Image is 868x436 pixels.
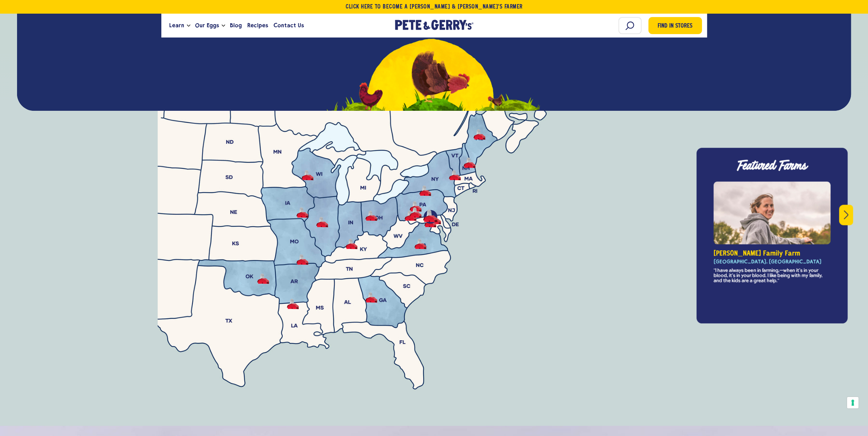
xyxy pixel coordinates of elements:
button: Bomgardner Family Farm - Lebanon County, PA [424,211,436,221]
p: "I have always been in farming,—when it’s in your blood, it’s in your blood. I like being with my... [713,268,830,284]
button: - [365,292,377,303]
button: Next [839,205,853,225]
input: Search [618,17,642,34]
h4: [PERSON_NAME] Family Farm [713,250,830,258]
span: Find in Stores [658,22,692,31]
a: Find in Stores [648,17,702,34]
button: - [301,170,313,181]
button: Open the dropdown menu for Learn [187,25,190,27]
a: Blog [227,16,245,35]
button: - [419,185,431,196]
span: Blog [230,21,242,30]
button: - [316,217,328,227]
div: slide 1 of 8 [713,182,830,294]
a: Our Eggs [192,16,222,35]
button: - [345,239,357,249]
div: Pete & Gerry's farm families carousel [705,182,839,315]
button: - [257,273,269,284]
button: Zimmerman Family Farm - Union County, PA [410,207,422,218]
button: Nolt Family Farm - Perry County, PA [404,211,416,221]
a: Recipes [245,16,271,35]
span: Contact Us [274,21,304,30]
button: - [287,299,299,309]
a: Learn [166,16,187,35]
strong: [GEOGRAPHIC_DATA], [GEOGRAPHIC_DATA] [713,258,821,265]
button: - [473,129,485,140]
button: - [296,207,308,218]
span: Learn [169,21,184,30]
span: Our Eggs [195,21,219,30]
button: Miller Family Farm - Caledonia County, VT [449,170,461,181]
button: - [296,254,308,265]
button: Giovagnoli Family Farm - Boscawen, NH [464,157,475,168]
button: Open the dropdown menu for Our Eggs [222,25,225,27]
button: - [365,211,377,221]
button: Your consent preferences for tracking technologies [847,397,858,408]
button: Dersham Family Farm - Union County, PA [410,201,422,212]
span: Recipes [247,21,268,30]
button: - [414,239,426,249]
a: Contact Us [271,16,307,35]
h3: Featured Farms [705,156,839,176]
